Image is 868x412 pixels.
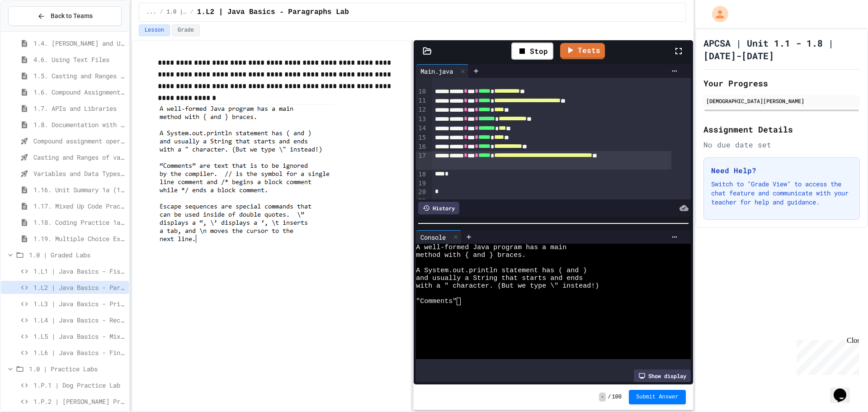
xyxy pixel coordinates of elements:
div: Main.java [416,66,458,76]
div: 17 [416,152,427,170]
span: 1.4. [PERSON_NAME] and User Input [33,38,125,48]
h1: APCSA | Unit 1.1 - 1.8 | [DATE]-[DATE] [703,37,860,62]
span: 4.6. Using Text Files [33,55,125,64]
span: Submit Answer [636,393,679,401]
span: 1.18. Coding Practice 1a (1.1-1.6) [33,218,125,227]
span: 1.P.1 | Dog Practice Lab [33,380,125,390]
span: 1.5. Casting and Ranges of Values [33,71,125,81]
span: 1.0 | Graded Labs [29,250,125,260]
button: Back to Teams [8,6,122,26]
span: - [599,393,606,402]
p: Switch to "Grade View" to access the chat feature and communicate with your teacher for help and ... [711,180,852,207]
span: 1.16. Unit Summary 1a (1.1-1.6) [33,185,125,194]
iframe: chat widget [793,336,859,375]
span: A well-formed Java program has a main [416,244,566,251]
h2: Your Progress [703,77,860,90]
div: Console [416,230,462,244]
span: 1.0 | Practice Labs [29,364,125,374]
span: / [160,9,163,16]
span: A System.out.println statement has ( and ) [416,267,587,275]
span: 1.7. APIs and Libraries [33,104,125,113]
span: / [608,393,611,401]
div: 12 [416,105,427,114]
span: 1.L6 | Java Basics - Final Calculator Lab [33,348,125,357]
span: and usually a String that starts and ends [416,275,583,282]
div: My Account [703,4,731,24]
span: Casting and Ranges of variables - Quiz [33,152,125,162]
span: ... [146,9,156,16]
span: 1.17. Mixed Up Code Practice 1.1-1.6 [33,201,125,211]
div: Console [416,232,450,242]
div: 15 [416,133,427,142]
div: Show display [634,369,691,382]
span: 1.L5 | Java Basics - Mixed Number Lab [33,331,125,341]
div: 16 [416,142,427,152]
div: 20 [416,188,427,197]
span: 1.0 | Graded Labs [167,9,187,16]
span: / [190,9,193,16]
button: Lesson [139,24,170,36]
span: 1.L2 | Java Basics - Paragraphs Lab [197,7,349,18]
span: Compound assignment operators - Quiz [33,136,125,146]
span: 1.L4 | Java Basics - Rectangle Lab [33,315,125,325]
a: Tests [560,43,605,59]
button: Submit Answer [629,390,686,404]
span: method with { and } braces. [416,251,526,259]
span: 1.L3 | Java Basics - Printing Code Lab [33,299,125,308]
div: Stop [511,43,553,60]
span: 1.L1 | Java Basics - Fish Lab [33,266,125,276]
div: No due date set [703,139,860,150]
span: with a " character. (But we type \" instead!) [416,282,599,290]
span: 1.L2 | Java Basics - Paragraphs Lab [33,283,125,292]
div: 10 [416,87,427,96]
div: 19 [416,179,427,188]
div: Chat with us now!Close [4,4,62,57]
button: Grade [172,24,200,36]
span: 1.P.2 | [PERSON_NAME] Practice Lab [33,397,125,406]
div: 21 [416,197,427,206]
div: Main.java [416,64,469,78]
div: 14 [416,124,427,133]
div: [DEMOGRAPHIC_DATA][PERSON_NAME] [706,97,857,105]
div: 13 [416,115,427,124]
span: 1.19. Multiple Choice Exercises for Unit 1a (1.1-1.6) [33,234,125,243]
iframe: chat widget [830,376,859,403]
div: History [418,202,459,214]
h3: Need Help? [711,165,852,176]
div: 11 [416,96,427,105]
div: 9 [416,69,427,87]
h2: Assignment Details [703,123,860,136]
span: "Comments" [416,298,457,305]
div: 18 [416,170,427,179]
span: 1.6. Compound Assignment Operators [33,87,125,97]
span: 100 [612,393,622,401]
span: Back to Teams [51,11,93,21]
span: 1.8. Documentation with Comments and Preconditions [33,120,125,129]
span: Variables and Data Types - Quiz [33,169,125,178]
